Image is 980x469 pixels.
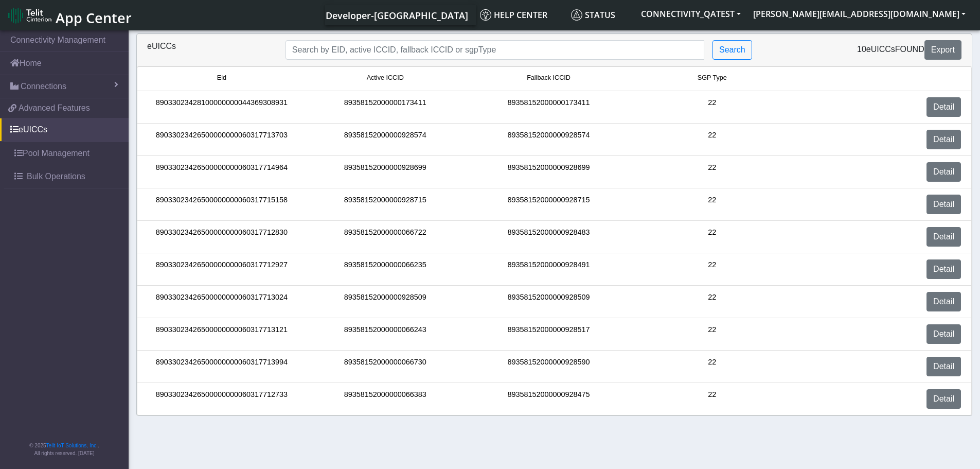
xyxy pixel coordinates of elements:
[924,40,961,60] button: Export
[467,162,631,182] div: 89358152000000928699
[467,259,631,279] div: 89358152000000928491
[304,259,467,279] div: 89358152000000066235
[931,45,955,54] span: Export
[304,227,467,247] div: 89358152000000066722
[467,389,631,409] div: 89358152000000928475
[140,130,304,149] div: 89033023426500000000060317713703
[140,227,304,247] div: 89033023426500000000060317712830
[304,292,467,311] div: 89358152000000928509
[630,195,794,214] div: 22
[630,324,794,344] div: 22
[866,45,895,54] span: eUICCs
[571,9,615,21] span: Status
[140,324,304,344] div: 89033023426500000000060317713121
[926,97,961,117] a: Detail
[527,73,571,83] span: Fallback ICCID
[467,292,631,311] div: 89358152000000928509
[630,97,794,117] div: 22
[630,357,794,376] div: 22
[926,389,961,409] a: Detail
[140,259,304,279] div: 89033023426500000000060317712927
[140,162,304,182] div: 89033023426500000000060317714964
[698,73,727,83] span: SGP Type
[712,40,752,60] button: Search
[567,5,635,25] a: Status
[367,73,404,83] span: Active ICCID
[8,7,51,24] img: logo-telit-cinterion-gw-new.png
[304,357,467,376] div: 89358152000000066730
[926,195,961,214] a: Detail
[926,259,961,279] a: Detail
[304,130,467,149] div: 89358152000000928574
[747,5,972,23] button: [PERSON_NAME][EMAIL_ADDRESS][DOMAIN_NAME]
[56,8,132,27] span: App Center
[326,9,468,22] span: Developer-[GEOGRAPHIC_DATA]
[857,45,866,54] span: 10
[304,324,467,344] div: 89358152000000066243
[304,97,467,117] div: 89358152000000173411
[630,292,794,311] div: 22
[926,162,961,182] a: Detail
[304,162,467,182] div: 89358152000000928699
[926,357,961,376] a: Detail
[139,40,278,60] div: eUICCs
[140,292,304,311] div: 89033023426500000000060317713024
[27,170,85,183] span: Bulk Operations
[325,5,468,25] a: Your current platform instance
[4,165,129,188] a: Bulk Operations
[467,227,631,247] div: 89358152000000928483
[926,292,961,311] a: Detail
[630,259,794,279] div: 22
[630,130,794,149] div: 22
[476,5,567,25] a: Help center
[630,389,794,409] div: 22
[926,324,961,344] a: Detail
[467,97,631,117] div: 89358152000000173411
[630,227,794,247] div: 22
[467,324,631,344] div: 89358152000000928517
[467,130,631,149] div: 89358152000000928574
[140,389,304,409] div: 89033023426500000000060317712733
[8,4,130,26] a: App Center
[140,357,304,376] div: 89033023426500000000060317713994
[926,130,961,149] a: Detail
[895,45,924,54] span: found
[480,9,547,21] span: Help center
[926,227,961,247] a: Detail
[630,162,794,182] div: 22
[217,73,226,83] span: Eid
[4,142,129,165] a: Pool Management
[304,195,467,214] div: 89358152000000928715
[140,195,304,214] div: 89033023426500000000060317715158
[467,357,631,376] div: 89358152000000928590
[304,389,467,409] div: 89358152000000066383
[571,9,582,21] img: status.svg
[140,97,304,117] div: 89033023428100000000044369308931
[21,80,66,93] span: Connections
[46,443,98,448] a: Telit IoT Solutions, Inc.
[480,9,491,21] img: knowledge.svg
[467,195,631,214] div: 89358152000000928715
[19,102,90,114] span: Advanced Features
[635,5,747,23] button: CONNECTIVITY_QATEST
[286,40,704,60] input: Search...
